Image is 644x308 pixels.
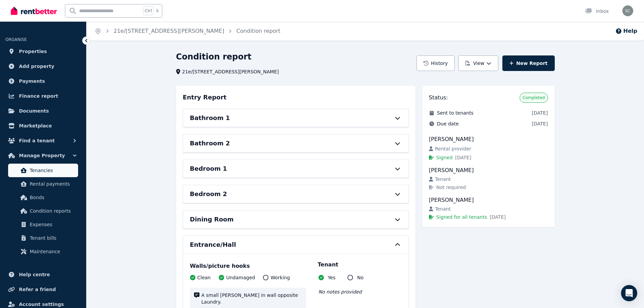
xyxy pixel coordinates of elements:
[190,139,230,148] h6: Bathroom 2
[5,60,81,73] a: Add property
[30,180,75,188] span: Rental payments
[318,289,362,294] span: No notes provided
[490,214,506,220] span: [DATE]
[5,119,81,133] a: Marketplace
[5,74,81,88] a: Payments
[429,196,548,204] div: [PERSON_NAME]
[8,245,78,258] a: Maintenance
[502,55,555,71] a: New Report
[328,274,336,281] span: Yes
[458,55,498,71] button: View
[435,176,451,183] span: Tenant
[436,184,466,191] span: Not required
[30,220,75,229] span: Expenses
[8,177,78,191] a: Rental payments
[19,77,45,85] span: Payments
[622,5,633,16] img: Stacey Connor
[19,92,58,100] span: Finance report
[455,154,471,161] span: [DATE]
[201,292,302,305] span: A small [PERSON_NAME] in wall opposite Laundry.
[8,164,78,177] a: Tenancies
[615,27,637,35] button: Help
[190,164,227,173] h6: Bedroom 1
[532,110,548,116] span: [DATE]
[30,247,75,256] span: Maintenance
[182,68,279,75] span: 21e/[STREET_ADDRESS][PERSON_NAME]
[5,134,81,147] button: Find a tenant
[429,135,548,143] div: [PERSON_NAME]
[19,107,49,115] span: Documents
[190,240,236,250] h6: Entrance/Hall
[5,104,81,118] a: Documents
[585,8,609,15] div: Inbox
[226,274,255,281] span: Undamaged
[437,110,474,116] span: Sent to tenants
[190,113,230,123] h6: Bathroom 1
[19,270,50,279] span: Help centre
[532,120,548,127] span: [DATE]
[236,28,280,34] a: Condition report
[523,95,545,100] span: Completed
[19,151,65,160] span: Manage Property
[30,166,75,174] span: Tenancies
[19,285,56,293] span: Refer a friend
[429,94,448,102] h3: Status:
[8,204,78,218] a: Condition reports
[87,22,288,41] nav: Breadcrumb
[114,28,224,34] a: 21e/[STREET_ADDRESS][PERSON_NAME]
[30,193,75,202] span: Bonds
[11,6,57,16] img: RentBetter
[19,62,54,70] span: Add property
[435,206,451,212] span: Tenant
[156,8,159,14] span: k
[176,51,252,62] h1: Condition report
[183,93,226,102] h3: Entry Report
[416,55,455,71] button: History
[197,274,211,281] span: Clean
[30,207,75,215] span: Condition reports
[436,154,453,161] span: Signed
[435,145,471,152] span: Rental provider
[5,45,81,58] a: Properties
[357,274,363,281] span: No
[143,6,153,15] span: Ctrl
[190,189,227,199] h6: Bedroom 2
[436,214,487,220] span: Signed for all tenants
[5,89,81,103] a: Finance report
[5,37,27,42] span: ORGANISE
[8,218,78,231] a: Expenses
[5,283,81,296] a: Refer a friend
[30,234,75,242] span: Tenant bills
[8,231,78,245] a: Tenant bills
[19,137,55,145] span: Find a tenant
[5,149,81,162] button: Manage Property
[429,166,548,174] div: [PERSON_NAME]
[318,261,338,269] p: Tenant
[19,122,52,130] span: Marketplace
[19,47,47,55] span: Properties
[621,285,637,301] div: Open Intercom Messenger
[437,120,459,127] span: Due date
[270,274,290,281] span: Working
[190,262,402,270] div: Walls/picture hooks
[8,191,78,204] a: Bonds
[5,268,81,281] a: Help centre
[190,215,234,224] h6: Dining Room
